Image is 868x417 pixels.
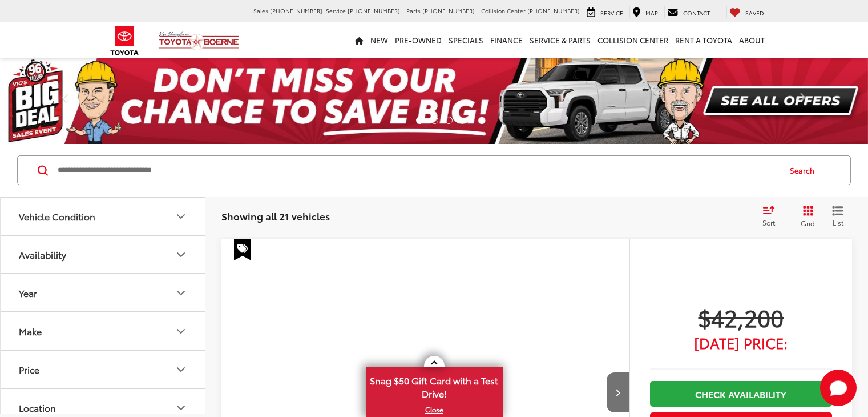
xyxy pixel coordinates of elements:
span: Parts [406,6,421,15]
span: Sort [762,218,775,227]
button: Vehicle ConditionVehicle Condition [1,198,206,235]
div: Vehicle Condition [174,210,188,223]
div: Year [174,286,188,300]
span: Contact [683,9,710,17]
span: Showing all 21 vehicles [221,209,330,223]
a: About [736,22,768,58]
a: Service [584,6,626,18]
a: New [367,22,391,58]
div: Location [174,401,188,415]
a: Service & Parts: Opens in a new tab [526,22,594,58]
div: Availability [19,249,66,260]
a: Map [629,6,661,18]
button: PricePrice [1,351,206,388]
div: Location [19,402,56,413]
input: Search by Make, Model, or Keyword [56,157,779,184]
span: Special [234,239,251,260]
span: List [832,218,843,227]
button: Select sort value [757,205,788,228]
span: Map [645,9,658,17]
button: YearYear [1,274,206,311]
div: Availability [174,248,188,262]
button: Next image [607,372,629,412]
img: Vic Vaughan Toyota of Boerne [158,31,240,51]
button: Toggle Chat Window [820,370,857,406]
span: Service [600,9,623,17]
svg: Start Chat [820,370,857,406]
span: $42,200 [650,303,832,331]
span: Sales [253,6,268,15]
a: Contact [664,6,713,18]
button: Grid View [788,205,823,228]
div: Price [19,364,39,375]
div: Make [19,326,42,336]
span: [PHONE_NUMBER] [348,6,400,15]
div: Price [174,363,188,376]
button: MakeMake [1,312,206,350]
a: Rent a Toyota [672,22,736,58]
a: Finance [487,22,526,58]
span: [DATE] Price: [650,337,832,348]
span: Snag $50 Gift Card with a Test Drive! [367,368,502,403]
span: [PHONE_NUMBER] [527,6,580,15]
button: AvailabilityAvailability [1,236,206,273]
a: My Saved Vehicles [726,6,767,18]
img: Toyota [103,22,146,59]
div: Vehicle Condition [19,211,95,222]
a: Collision Center [594,22,672,58]
span: Collision Center [481,6,526,15]
span: Saved [745,9,764,17]
button: List View [823,205,852,228]
div: Make [174,324,188,338]
div: Year [19,287,37,298]
a: Pre-Owned [391,22,445,58]
a: Specials [445,22,487,58]
span: [PHONE_NUMBER] [270,6,322,15]
a: Home [352,22,367,58]
span: [PHONE_NUMBER] [422,6,475,15]
span: Service [326,6,346,15]
span: Grid [801,218,815,228]
a: Check Availability [650,381,832,407]
button: Search [779,156,831,185]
